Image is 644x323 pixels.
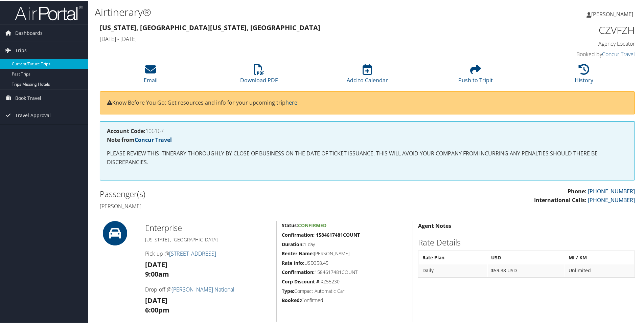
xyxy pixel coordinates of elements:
[458,67,493,83] a: Push to Tripit
[565,251,634,263] th: MI / KM
[107,149,628,166] p: PLEASE REVIEW THIS ITINERARY THOROUGHLY BY CLOSE OF BUSINESS ON THE DATE OF TICKET ISSUANCE. THIS...
[282,287,408,294] h5: Compact Automatic Car
[282,250,408,256] h5: [PERSON_NAME]
[419,251,487,263] th: Rate Plan
[282,287,294,294] strong: Type:
[282,296,301,303] strong: Booked:
[15,89,41,106] span: Book Travel
[588,187,635,194] a: [PHONE_NUMBER]
[568,187,586,194] strong: Phone:
[95,4,458,19] h1: Airtinerary®
[145,249,271,257] h4: Pick-up @
[591,10,633,17] span: [PERSON_NAME]
[588,196,635,203] a: [PHONE_NUMBER]
[282,259,304,265] strong: Rate Info:
[509,22,635,37] h1: CZVFZH
[145,269,169,278] strong: 9:00am
[298,221,326,228] span: Confirmed
[282,296,408,303] h5: Confirmed
[15,4,83,20] img: airportal-logo.png
[282,221,298,228] strong: Status:
[145,259,167,268] strong: [DATE]
[169,249,216,257] a: [STREET_ADDRESS]
[419,264,487,276] td: Daily
[586,3,640,24] a: [PERSON_NAME]
[602,50,635,57] a: Concur Travel
[488,264,565,276] td: $59.38 USD
[100,22,320,31] strong: [US_STATE], [GEOGRAPHIC_DATA] [US_STATE], [GEOGRAPHIC_DATA]
[15,41,27,58] span: Trips
[100,35,499,42] h4: [DATE] - [DATE]
[575,67,593,83] a: History
[282,268,408,275] h5: 1584617481COUNT
[282,240,408,247] h5: 1 day
[282,259,408,266] h5: USD358.45
[100,188,362,199] h2: Passenger(s)
[145,295,167,304] strong: [DATE]
[285,98,297,106] a: here
[135,135,172,143] a: Concur Travel
[100,202,362,209] h4: [PERSON_NAME]
[15,106,51,123] span: Travel Approval
[171,285,234,293] a: [PERSON_NAME] National
[107,128,628,133] h4: 106167
[15,24,43,41] span: Dashboards
[509,39,635,47] h4: Agency Locator
[145,285,271,293] h4: Drop-off @
[488,251,565,263] th: USD
[347,67,388,83] a: Add to Calendar
[107,135,172,143] strong: Note from
[418,221,451,229] strong: Agent Notes
[282,231,360,237] strong: Confirmation: 1584617481COUNT
[565,264,634,276] td: Unlimited
[282,278,321,284] strong: Corp Discount #:
[107,98,628,107] p: Know Before You Go: Get resources and info for your upcoming trip
[144,67,158,83] a: Email
[240,67,278,83] a: Download PDF
[282,250,314,256] strong: Renter Name:
[107,127,145,134] strong: Account Code:
[145,236,271,242] h5: [US_STATE] , [GEOGRAPHIC_DATA]
[534,196,586,203] strong: International Calls:
[282,278,408,284] h5: XZ55230
[145,305,169,314] strong: 6:00pm
[509,50,635,57] h4: Booked by
[145,221,271,233] h2: Enterprise
[282,240,304,247] strong: Duration:
[282,268,315,275] strong: Confirmation:
[418,236,635,247] h2: Rate Details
